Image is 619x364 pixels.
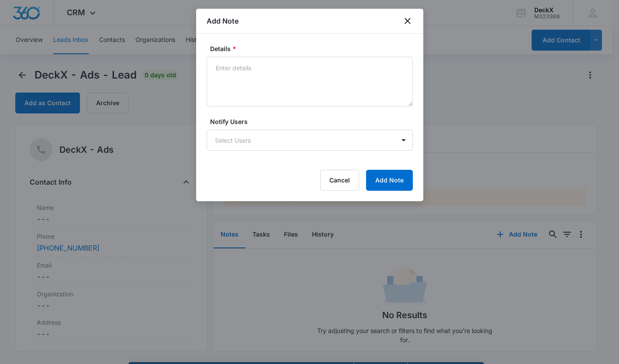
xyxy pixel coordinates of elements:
[402,16,413,26] button: close
[210,117,416,126] label: Notify Users
[210,44,416,53] label: Details
[366,170,413,191] button: Add Note
[320,170,359,191] button: Cancel
[207,16,239,26] h1: Add Note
